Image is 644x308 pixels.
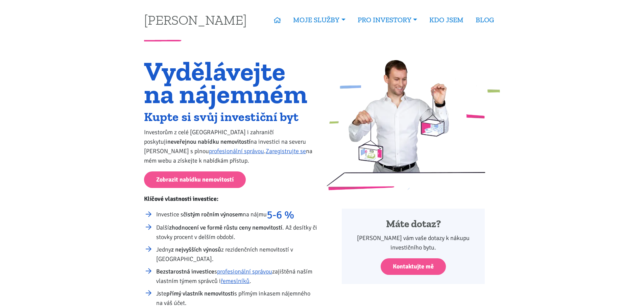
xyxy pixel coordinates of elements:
a: profesionální správou [209,147,264,155]
li: Další . Až desítky či stovky procent v delším období. [156,223,317,242]
a: profesionální správou [217,268,272,275]
a: PRO INVESTORY [352,12,423,28]
strong: přímý vlastník nemovitosti [166,290,234,297]
h4: Máte dotaz? [351,218,476,231]
li: Investice s na nájmu [156,210,317,220]
li: s zajištěná naším vlastním týmem správců i . [156,267,317,286]
a: KDO JSEM [423,12,470,28]
strong: zhodnocení ve formě růstu ceny nemovitostí [169,224,282,231]
strong: čistým ročním výnosem [183,211,243,218]
li: Jedny z rezidenčních nemovitostí v [GEOGRAPHIC_DATA]. [156,245,317,264]
h2: Kupte si svůj investiční byt [144,111,317,122]
a: MOJE SLUŽBY [287,12,351,28]
li: Jste s přímým inkasem nájemného na váš účet. [156,289,317,308]
p: [PERSON_NAME] vám vaše dotazy k nákupu investičního bytu. [351,233,476,252]
a: Zaregistrujte se [266,147,306,155]
strong: 5-6 % [267,208,294,221]
a: řemeslníků [221,277,249,285]
a: BLOG [470,12,500,28]
strong: Bezstarostná investice [156,268,214,275]
a: [PERSON_NAME] [144,13,247,26]
strong: z nejvyšších výnosů [171,246,221,253]
a: Kontaktujte mě [381,258,446,275]
p: Klíčové vlastnosti investice: [144,194,317,204]
h1: Vydělávejte na nájemném [144,60,317,105]
strong: neveřejnou nabídku nemovitostí [167,138,251,145]
a: Zobrazit nabídku nemovitostí [144,171,246,188]
p: Investorům z celé [GEOGRAPHIC_DATA] i zahraničí poskytuji na investici na severu [PERSON_NAME] s ... [144,127,317,165]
